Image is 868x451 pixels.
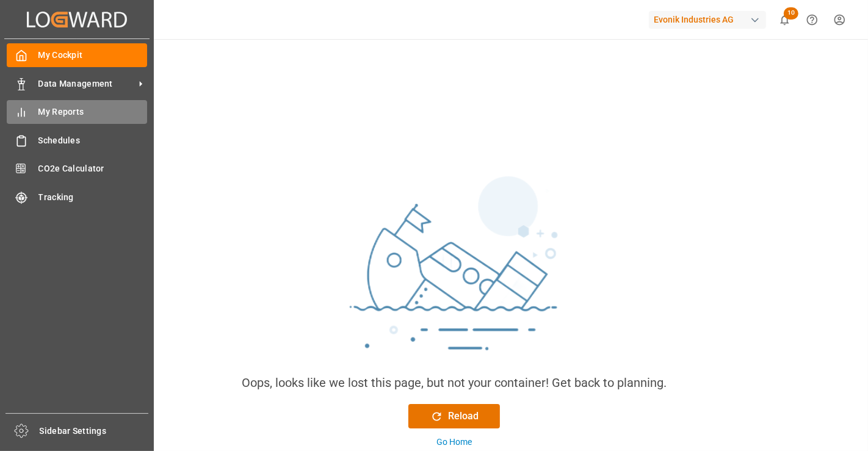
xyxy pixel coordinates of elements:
div: Oops, looks like we lost this page, but not your container! Get back to planning. [242,373,667,392]
a: Tracking [7,185,147,209]
button: Help Center [798,6,826,34]
span: 10 [784,7,798,20]
span: My Reports [38,106,148,118]
a: My Cockpit [7,43,147,67]
a: My Reports [7,100,147,124]
span: Sidebar Settings [40,425,149,438]
div: Go Home [436,436,472,449]
div: Reload [430,409,479,424]
button: Evonik Industries AG [649,8,771,31]
span: Data Management [38,78,135,90]
button: show 10 new notifications [771,6,798,34]
span: Tracking [38,191,148,204]
span: Schedules [38,134,148,147]
span: My Cockpit [38,49,148,62]
img: sinking_ship.png [271,171,637,373]
span: CO2e Calculator [38,162,148,175]
a: Schedules [7,128,147,152]
div: Evonik Industries AG [649,11,766,29]
button: Reload [408,404,500,428]
button: Go Home [408,436,500,449]
a: CO2e Calculator [7,157,147,181]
